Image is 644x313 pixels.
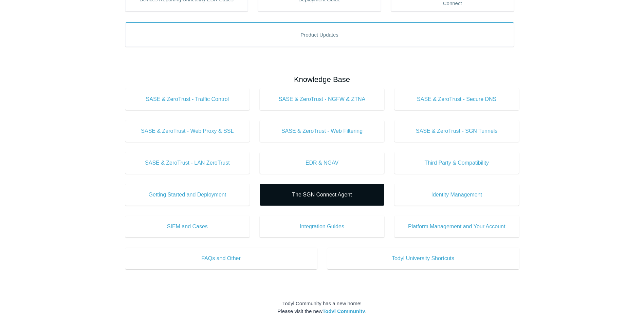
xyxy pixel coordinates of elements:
a: Integration Guides [260,216,384,237]
a: SASE & ZeroTrust - SGN Tunnels [394,120,519,142]
span: Identity Management [405,191,509,199]
span: Integration Guides [270,223,374,231]
span: SASE & ZeroTrust - Web Filtering [270,127,374,135]
span: SASE & ZeroTrust - LAN ZeroTrust [135,159,240,167]
span: SIEM and Cases [135,223,240,231]
span: SASE & ZeroTrust - Traffic Control [135,95,240,103]
a: SASE & ZeroTrust - LAN ZeroTrust [125,152,250,174]
a: SASE & ZeroTrust - Traffic Control [125,88,250,110]
span: Todyl University Shortcuts [337,254,509,263]
a: Product Updates [125,22,514,47]
a: SASE & ZeroTrust - Web Filtering [260,120,384,142]
a: SASE & ZeroTrust - Secure DNS [394,88,519,110]
span: Platform Management and Your Account [405,223,509,231]
span: SASE & ZeroTrust - SGN Tunnels [405,127,509,135]
span: The SGN Connect Agent [270,191,374,199]
a: SASE & ZeroTrust - NGFW & ZTNA [260,88,384,110]
span: SASE & ZeroTrust - NGFW & ZTNA [270,95,374,103]
h2: Knowledge Base [125,74,519,85]
span: Third Party & Compatibility [405,159,509,167]
span: SASE & ZeroTrust - Web Proxy & SSL [135,127,240,135]
span: Getting Started and Deployment [135,191,240,199]
a: Platform Management and Your Account [394,216,519,237]
a: Todyl University Shortcuts [327,248,519,269]
a: Third Party & Compatibility [394,152,519,174]
span: SASE & ZeroTrust - Secure DNS [405,95,509,103]
a: SASE & ZeroTrust - Web Proxy & SSL [125,120,250,142]
span: FAQs and Other [135,254,307,263]
a: Identity Management [394,184,519,206]
a: SIEM and Cases [125,216,250,237]
span: EDR & NGAV [270,159,374,167]
a: The SGN Connect Agent [260,184,384,206]
a: Getting Started and Deployment [125,184,250,206]
a: EDR & NGAV [260,152,384,174]
a: FAQs and Other [125,248,317,269]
